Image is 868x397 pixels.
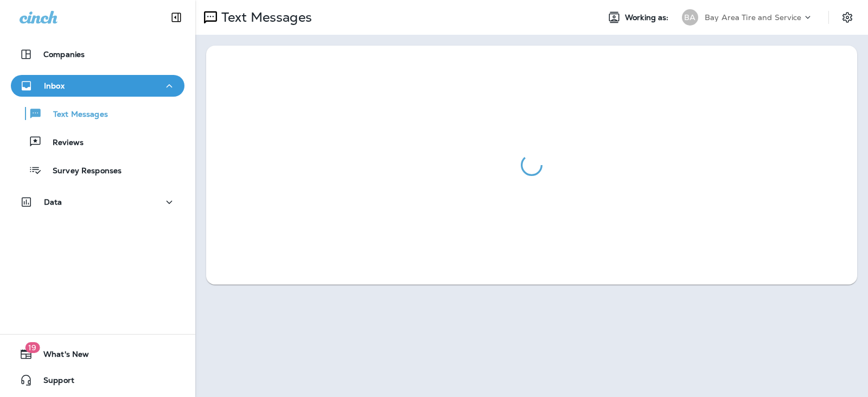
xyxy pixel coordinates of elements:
button: Support [11,369,184,391]
button: Data [11,191,184,213]
button: 19What's New [11,343,184,365]
button: Collapse Sidebar [161,7,192,28]
span: What's New [33,350,89,363]
button: Companies [11,43,184,65]
p: Companies [43,50,85,59]
button: Survey Responses [11,159,184,181]
p: Text Messages [42,110,108,120]
button: Text Messages [11,102,184,125]
button: Reviews [11,130,184,153]
p: Data [44,198,62,206]
p: Text Messages [217,9,312,26]
p: Bay Area Tire and Service [705,13,802,22]
div: BA [682,9,698,26]
button: Inbox [11,75,184,97]
p: Inbox [44,81,65,90]
span: Working as: [625,13,671,22]
span: 19 [25,342,40,353]
span: Support [33,376,74,389]
p: Survey Responses [42,166,122,177]
button: Settings [838,8,857,27]
p: Reviews [42,138,84,148]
